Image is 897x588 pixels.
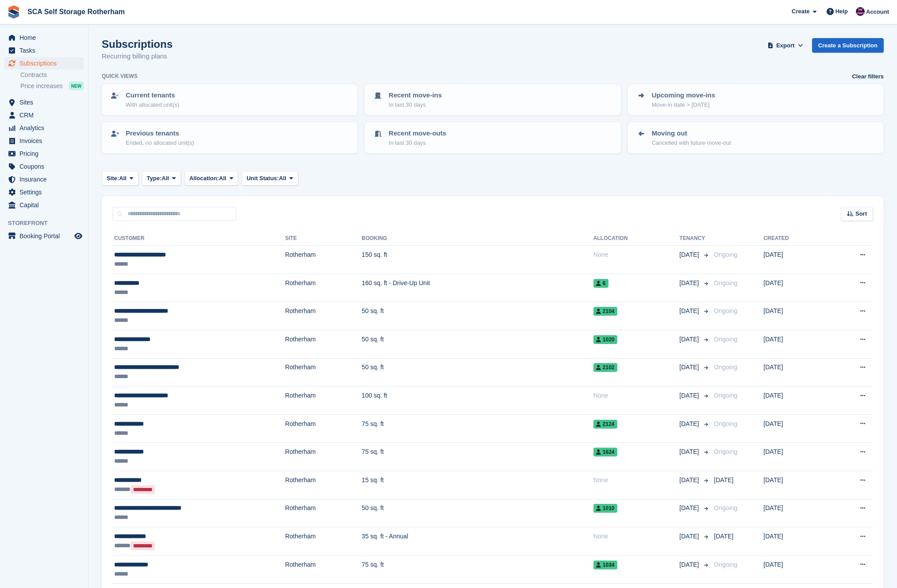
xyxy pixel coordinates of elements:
[679,447,701,456] span: [DATE]
[593,279,608,288] span: 6
[763,232,827,246] th: Created
[763,274,827,302] td: [DATE]
[107,174,119,183] span: Site:
[362,414,593,443] td: 75 sq. ft
[126,101,179,109] p: With allocated unit(s)
[362,246,593,274] td: 150 sq. ft
[285,330,362,358] td: Rotherham
[852,72,884,81] a: Clear filters
[389,90,442,101] p: Recent move-ins
[24,4,128,19] a: SCA Self Storage Rotherham
[19,96,73,108] span: Sites
[855,209,867,218] span: Sort
[679,363,701,372] span: [DATE]
[102,72,138,80] h6: Quick views
[362,527,593,556] td: 35 sq. ft - Annual
[19,109,73,121] span: CRM
[19,57,73,70] span: Subscriptions
[593,363,617,372] span: 2102
[147,174,162,183] span: Type:
[679,250,701,259] span: [DATE]
[285,232,362,246] th: Site
[362,274,593,302] td: 160 sq. ft - Drive-Up Unit
[679,335,701,344] span: [DATE]
[19,173,73,186] span: Insurance
[19,147,73,160] span: Pricing
[4,186,84,198] a: menu
[362,330,593,358] td: 50 sq. ft
[593,561,617,569] span: 1034
[714,251,737,258] span: Ongoing
[714,504,737,511] span: Ongoing
[19,31,73,44] span: Home
[362,499,593,527] td: 50 sq. ft
[20,71,84,79] a: Contracts
[4,44,84,57] a: menu
[679,560,701,569] span: [DATE]
[763,358,827,387] td: [DATE]
[19,160,73,173] span: Coupons
[652,101,715,109] p: Move-in date > [DATE]
[714,336,737,343] span: Ongoing
[103,123,357,152] a: Previous tenants Ended, no allocated unit(s)
[102,38,173,50] h1: Subscriptions
[679,419,701,429] span: [DATE]
[714,279,737,286] span: Ongoing
[593,232,679,246] th: Allocation
[4,96,84,108] a: menu
[763,527,827,556] td: [DATE]
[763,499,827,527] td: [DATE]
[246,174,279,183] span: Unit Status:
[4,160,84,173] a: menu
[4,173,84,186] a: menu
[362,555,593,584] td: 75 sq. ft
[285,414,362,443] td: Rotherham
[679,232,710,246] th: Tenancy
[792,7,809,16] span: Create
[714,307,737,314] span: Ongoing
[679,306,701,316] span: [DATE]
[652,139,731,147] p: Cancelled with future move-out
[162,174,169,183] span: All
[812,38,884,53] a: Create a Subscription
[679,391,701,400] span: [DATE]
[763,246,827,274] td: [DATE]
[185,171,239,186] button: Allocation: All
[4,31,84,44] a: menu
[4,199,84,211] a: menu
[366,85,620,114] a: Recent move-ins In last 30 days
[389,128,446,139] p: Recent move-outs
[389,101,442,109] p: In last 30 days
[679,503,701,513] span: [DATE]
[362,443,593,471] td: 75 sq. ft
[714,476,733,484] span: [DATE]
[652,90,715,101] p: Upcoming move-ins
[285,302,362,330] td: Rotherham
[126,139,194,147] p: Ended, no allocated unit(s)
[629,85,883,114] a: Upcoming move-ins Move-in date > [DATE]
[763,443,827,471] td: [DATE]
[763,330,827,358] td: [DATE]
[4,122,84,134] a: menu
[593,307,617,316] span: 2104
[4,230,84,242] a: menu
[866,8,889,16] span: Account
[285,527,362,556] td: Rotherham
[362,232,593,246] th: Booking
[19,135,73,147] span: Invoices
[593,420,617,429] span: 2124
[285,499,362,527] td: Rotherham
[219,174,227,183] span: All
[679,476,701,485] span: [DATE]
[19,186,73,198] span: Settings
[7,5,20,19] img: stora-icon-8386f47178a22dfd0bd8f6a31ec36ba5ce8667c1dd55bd0f319d3a0aa187defe.svg
[285,387,362,415] td: Rotherham
[763,302,827,330] td: [DATE]
[362,387,593,415] td: 100 sq. ft
[242,171,298,186] button: Unit Status: All
[19,230,73,242] span: Booking Portal
[189,174,219,183] span: Allocation:
[776,41,794,50] span: Export
[856,7,865,16] img: Dale Chapman
[593,391,679,400] div: None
